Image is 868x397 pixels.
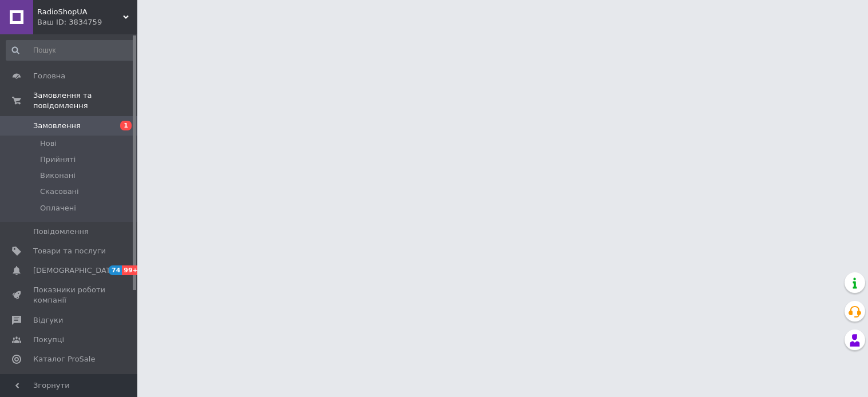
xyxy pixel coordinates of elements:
[37,7,123,17] span: RadioShopUA
[120,121,132,130] span: 1
[122,265,141,275] span: 99+
[40,203,76,213] span: Оплачені
[40,154,76,165] span: Прийняті
[33,71,65,81] span: Головна
[33,227,89,237] span: Повідомлення
[33,90,137,111] span: Замовлення та повідомлення
[40,186,79,197] span: Скасовані
[33,354,95,364] span: Каталог ProSale
[33,246,106,256] span: Товари та послуги
[33,285,106,305] span: Показники роботи компанії
[33,121,81,131] span: Замовлення
[109,265,122,275] span: 74
[33,265,118,276] span: [DEMOGRAPHIC_DATA]
[33,335,64,345] span: Покупці
[6,40,135,61] input: Пошук
[33,315,63,325] span: Відгуки
[40,170,76,181] span: Виконані
[37,17,137,27] div: Ваш ID: 3834759
[40,138,57,149] span: Нові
